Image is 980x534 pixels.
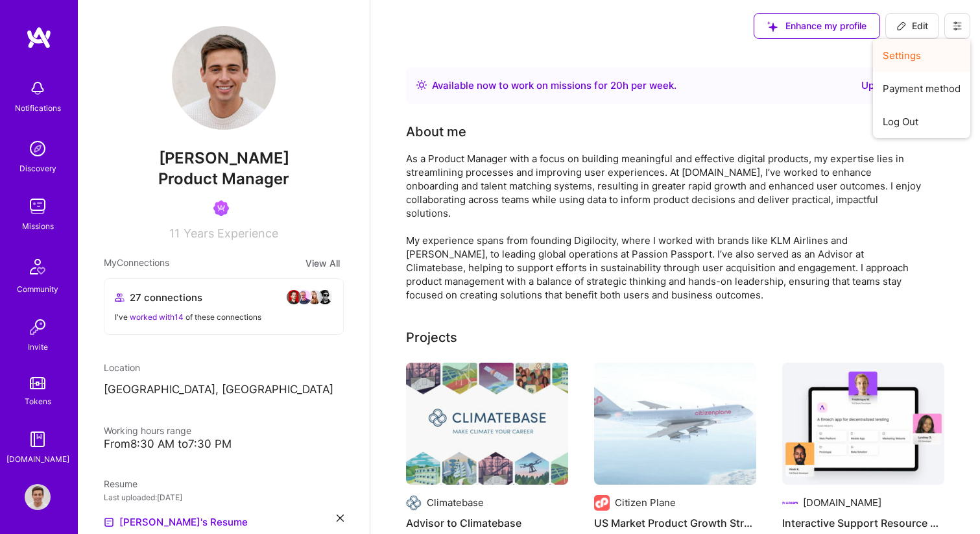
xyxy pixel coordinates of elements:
span: Years Experience [184,226,278,240]
img: discovery [25,136,51,162]
img: bell [25,75,51,101]
button: Settings [873,39,970,72]
div: Updated [DATE] [861,78,934,93]
span: Edit [896,19,928,32]
img: Availability [416,80,427,90]
h4: Interactive Support Resource — [DOMAIN_NAME] [782,515,944,531]
div: Community [17,282,58,296]
img: Been on Mission [213,200,229,216]
span: Resume [104,478,137,489]
img: User Avatar [172,26,276,130]
div: Available now to work on missions for h per week . [432,78,676,93]
div: As a Product Manager with a focus on building meaningful and effective digital products, my exper... [406,152,925,302]
div: Invite [28,340,48,354]
div: Last uploaded: [DATE] [104,491,344,504]
span: 20 [610,79,623,91]
img: avatar [307,289,322,305]
span: [PERSON_NAME] [104,149,344,168]
div: Missions [22,219,54,233]
div: Tokens [25,394,51,408]
div: About me [406,122,466,141]
span: Working hours range [104,425,191,436]
i: icon Close [337,515,344,522]
img: teamwork [25,193,51,219]
i: icon Collaborator [115,293,125,302]
button: Enhance my profile [754,13,880,39]
div: Location [104,361,344,374]
h4: Advisor to Climatebase [406,515,568,531]
img: tokens [30,377,45,389]
img: avatar [317,289,333,305]
img: Company logo [406,495,422,511]
span: 27 connections [130,291,202,304]
img: Interactive Support Resource — A.Guide [782,363,944,485]
h4: US Market Product Growth Strategy [594,515,756,531]
div: Climatebase [427,496,484,509]
div: [DOMAIN_NAME] [6,452,69,466]
div: From 8:30 AM to 7:30 PM [104,437,344,451]
span: Enhance my profile [767,19,866,32]
img: User Avatar [25,484,51,510]
a: User Avatar [21,484,54,510]
span: Product Manager [158,169,289,188]
img: Company logo [782,495,798,511]
img: guide book [25,426,51,452]
p: [GEOGRAPHIC_DATA], [GEOGRAPHIC_DATA] [104,382,344,398]
a: [PERSON_NAME]'s Resume [104,515,248,530]
img: US Market Product Growth Strategy [594,363,756,485]
button: Edit [885,13,939,39]
button: 27 connectionsavataravataravataravatarI've worked with14 of these connections [104,278,344,335]
img: Advisor to Climatebase [406,363,568,485]
div: Projects [406,328,457,347]
img: Company logo [594,495,610,511]
div: Discovery [19,162,56,175]
div: Citizen Plane [615,496,676,509]
div: Notifications [15,101,61,115]
img: Invite [25,314,51,340]
span: 11 [169,226,180,240]
button: Log Out [873,105,970,138]
div: [DOMAIN_NAME] [803,496,881,509]
i: icon SuggestedTeams [767,21,778,32]
img: avatar [296,289,312,305]
button: Payment method [873,72,970,105]
img: Community [22,251,53,282]
img: avatar [286,289,302,305]
button: View All [302,256,344,271]
span: worked with 14 [130,312,184,322]
img: Resume [104,517,114,528]
div: I've of these connections [115,310,333,324]
span: My Connections [104,256,169,271]
img: logo [26,26,52,49]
